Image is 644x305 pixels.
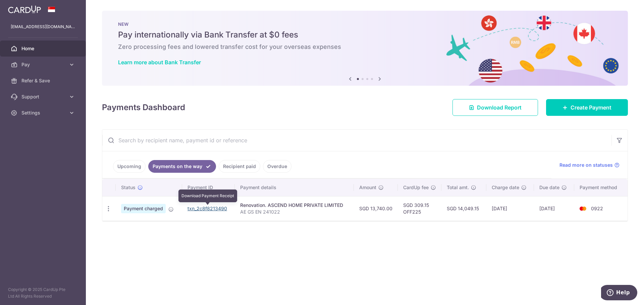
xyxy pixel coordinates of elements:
span: Refer & Save [21,77,66,84]
img: Bank transfer banner [102,11,628,86]
div: Renovation. ASCEND HOME PRIVATE LIMITED [240,202,348,209]
h5: Pay internationally via Bank Transfer at $0 fees [118,29,612,40]
a: Download Report [452,99,538,116]
input: Search by recipient name, payment id or reference [102,130,611,151]
td: SGD 13,740.00 [354,196,398,221]
span: Home [21,45,66,52]
th: Payment ID [182,179,235,196]
a: Payments on the way [148,160,216,173]
h6: Zero processing fees and lowered transfer cost for your overseas expenses [118,43,612,51]
td: SGD 309.15 OFF225 [398,196,441,221]
span: Create Payment [571,103,611,111]
span: Total amt. [447,184,469,191]
p: [EMAIL_ADDRESS][DOMAIN_NAME] [11,23,75,30]
a: Overdue [263,160,291,173]
p: AE GS EN 241022 [240,209,348,215]
iframe: Opens a widget where you can find more information [601,285,637,302]
p: NEW [118,21,612,27]
span: Settings [21,109,66,116]
span: CardUp fee [403,184,429,191]
span: Download Report [477,103,522,111]
a: txn_2c8f8213490 [187,206,227,211]
a: Upcoming [113,160,146,173]
img: Bank Card [576,205,590,213]
div: Download Payment Receipt [178,189,237,202]
span: Charge date [492,184,519,191]
span: Pay [21,61,66,68]
span: 0922 [591,206,603,211]
a: Read more on statuses [559,162,620,168]
span: Due date [539,184,559,191]
img: CardUp [8,5,41,13]
a: Recipient paid [219,160,260,173]
th: Payment details [235,179,354,196]
span: Status [121,184,136,191]
span: Read more on statuses [559,162,613,168]
span: Amount [359,184,376,191]
td: [DATE] [534,196,574,221]
td: SGD 14,049.15 [441,196,486,221]
a: Create Payment [546,99,628,116]
h4: Payments Dashboard [102,101,185,113]
span: Support [21,93,66,100]
th: Payment method [574,179,628,196]
td: [DATE] [486,196,534,221]
a: Learn more about Bank Transfer [118,59,201,66]
span: Payment charged [121,204,166,213]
